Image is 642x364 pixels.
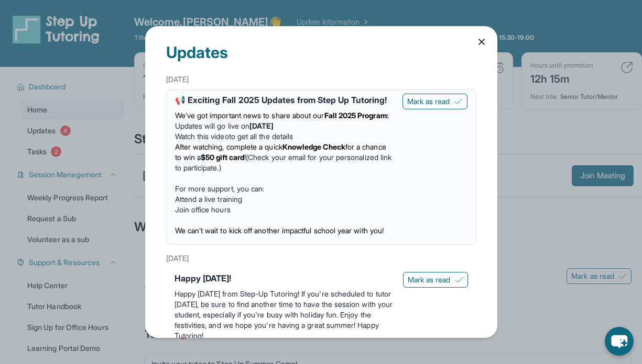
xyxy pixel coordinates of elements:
[175,94,394,106] div: 📢 Exciting Fall 2025 Updates from Step Up Tutoring!
[175,111,324,120] span: We’ve got important news to share about our
[249,121,274,130] strong: [DATE]
[403,272,468,288] button: Mark as read
[175,272,395,285] div: Happy [DATE]!
[605,327,634,356] button: chat-button
[175,184,394,194] p: For more support, you can:
[175,289,395,341] p: Happy [DATE] from Step-Up Tutoring! If you're scheduled to tutor [DATE], be sure to find another ...
[175,121,394,131] li: Updates will go live on
[407,96,450,107] span: Mark as read
[175,132,229,141] a: Watch this video
[175,131,394,142] li: to get all the details
[244,153,246,162] span: !
[324,111,389,120] strong: Fall 2025 Program:
[175,142,282,151] span: After watching, complete a quick
[166,70,476,89] div: [DATE]
[166,26,476,70] div: Updates
[455,276,463,284] img: Mark as read
[166,249,476,268] div: [DATE]
[175,205,231,214] a: Join office hours
[175,142,394,173] li: (Check your email for your personalized link to participate.)
[175,195,243,203] a: Attend a live training
[282,142,345,151] strong: Knowledge Check
[402,94,467,109] button: Mark as read
[454,97,463,106] img: Mark as read
[201,153,244,162] strong: $50 gift card
[408,275,451,285] span: Mark as read
[175,226,384,235] span: We can’t wait to kick off another impactful school year with you!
